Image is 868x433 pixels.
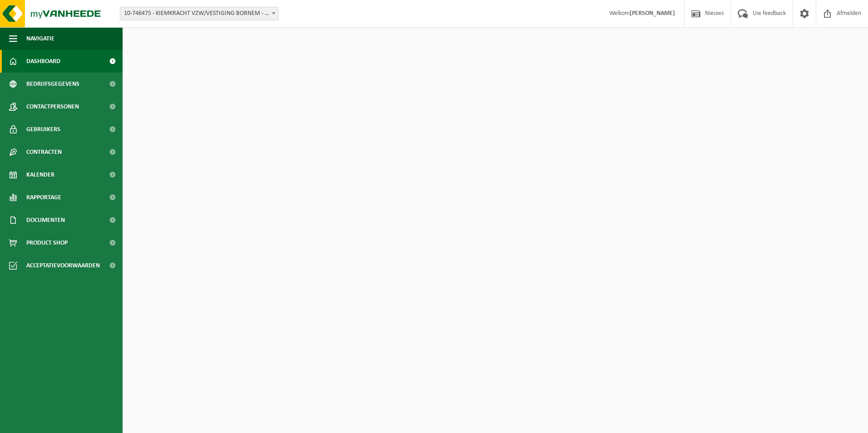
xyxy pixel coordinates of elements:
span: Navigatie [26,27,54,50]
span: 10-746475 - KIEMKRACHT VZW/VESTIGING BORNEM - BORNEM [120,7,278,20]
span: Dashboard [26,50,60,73]
span: Kalender [26,163,54,186]
span: Acceptatievoorwaarden [26,254,100,277]
span: Rapportage [26,186,61,209]
span: 10-746475 - KIEMKRACHT VZW/VESTIGING BORNEM - BORNEM [120,7,279,20]
span: Product Shop [26,231,68,254]
strong: [PERSON_NAME] [630,10,675,17]
span: Contracten [26,141,62,163]
span: Contactpersonen [26,95,79,118]
span: Gebruikers [26,118,60,141]
span: Bedrijfsgegevens [26,73,79,95]
span: Documenten [26,209,65,231]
